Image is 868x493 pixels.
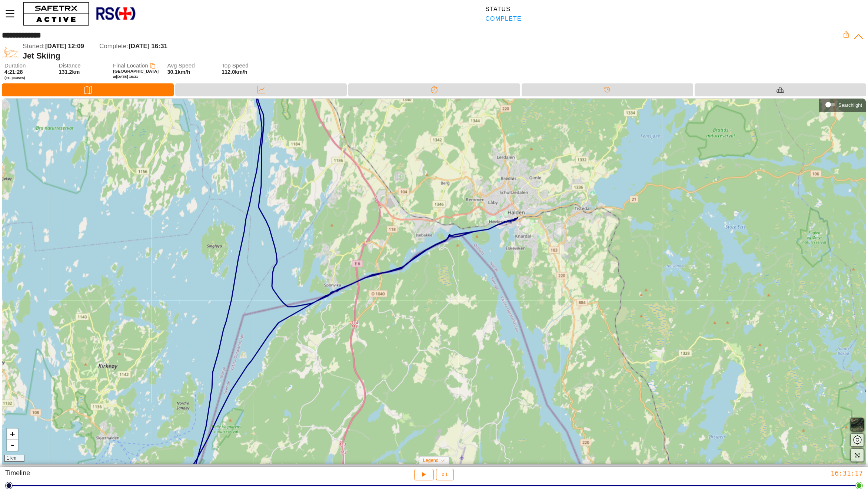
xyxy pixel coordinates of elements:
[167,63,215,69] span: Avg Speed
[423,458,439,463] span: Legend
[348,83,520,96] div: Splits
[4,76,52,80] span: (ex. pauses)
[2,43,19,60] img: JET_SKIING.svg
[222,63,269,69] span: Top Speed
[113,69,159,73] span: [GEOGRAPHIC_DATA]
[823,99,862,110] div: Searchlight
[442,472,448,477] span: x 1
[23,43,45,50] span: Started:
[95,2,136,26] img: RescueLogo.png
[113,62,148,69] span: Final Location
[695,83,866,96] div: Equipment
[838,102,862,108] div: Searchlight
[175,83,347,96] div: Data
[129,43,167,50] span: [DATE] 16:31
[580,469,863,477] div: 16:31:17
[4,63,52,69] span: Duration
[99,43,128,50] span: Complete:
[522,83,693,96] div: Timeline
[4,69,23,75] span: 4:21:28
[776,86,784,93] img: Equipment_Black.svg
[485,6,522,13] div: Status
[23,51,843,61] div: Jet Skiing
[7,429,18,440] a: Zoom in
[167,69,190,75] span: 30.1km/h
[7,440,18,451] a: Zoom out
[222,69,247,75] span: 112.0km/h
[59,63,106,69] span: Distance
[5,469,288,480] div: Timeline
[113,75,138,79] span: at [DATE] 16:31
[59,69,80,75] span: 131.2km
[45,43,84,50] span: [DATE] 12:09
[2,83,174,96] div: Map
[4,455,24,462] div: 1 km
[485,16,522,22] div: Complete
[436,469,454,480] button: x 1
